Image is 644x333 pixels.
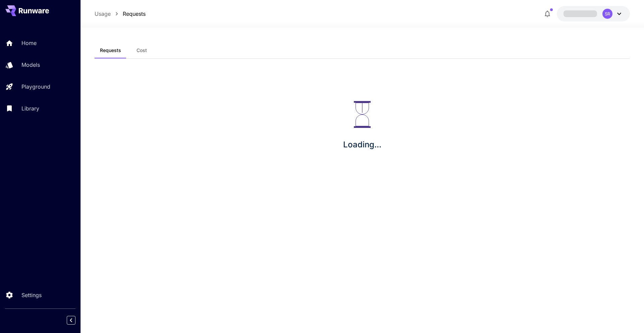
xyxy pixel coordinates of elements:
nav: breadcrumb [95,10,146,18]
a: Usage [95,10,111,18]
p: Models [21,61,40,69]
p: Home [21,39,37,47]
span: Requests [100,47,121,53]
p: Loading... [343,139,381,151]
div: Collapse sidebar [72,314,80,326]
span: Cost [137,47,147,53]
p: Settings [21,291,42,299]
button: Collapse sidebar [67,316,75,325]
p: Playground [21,83,50,91]
div: SR [602,9,612,19]
button: SR [557,6,630,21]
a: Requests [123,10,146,18]
p: Library [21,104,39,112]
